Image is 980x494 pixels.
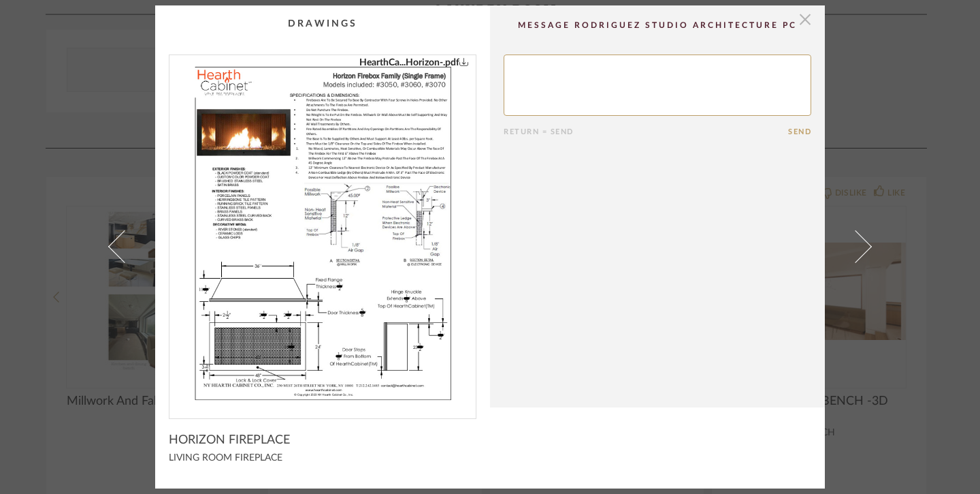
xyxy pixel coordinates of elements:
[791,5,819,33] button: Close
[359,55,469,70] a: HearthCa...Horizon-.pdf
[169,453,476,464] div: LIVING ROOM FIREPLACE
[169,55,476,407] div: 0
[504,127,788,136] div: Return = Send
[169,433,290,448] span: HORIZON FIREPLACE
[788,127,811,136] button: Send
[186,55,459,407] img: 543b92b7-fdec-4148-9a4d-c44060318509_1000x1000.jpg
